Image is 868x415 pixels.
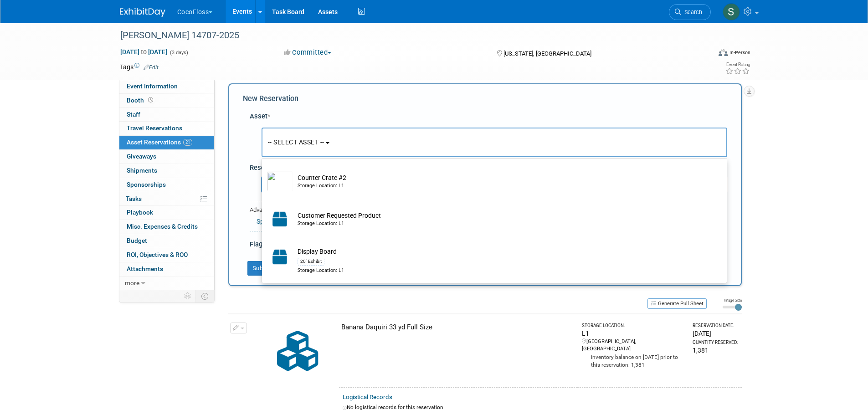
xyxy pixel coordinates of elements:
span: Attachments [127,265,163,272]
div: Reservation Date: [693,323,738,329]
div: In-Person [729,49,750,56]
span: to [139,48,148,56]
div: [GEOGRAPHIC_DATA], [GEOGRAPHIC_DATA] [582,338,684,353]
span: Misc. Expenses & Credits [127,223,198,230]
div: No logistical records for this reservation. [343,404,738,411]
span: Booth not reserved yet [146,97,155,103]
a: Budget [119,234,214,248]
span: Flag: [250,240,264,248]
td: Display Board [293,247,709,274]
a: Tasks [119,192,214,206]
span: Event Information [127,82,178,90]
button: -- SELECT ASSET -- [262,128,727,157]
a: Playbook [119,206,214,220]
a: Event Information [119,80,214,93]
div: Reservation Notes [250,163,727,173]
div: Advanced Options [250,206,727,215]
span: Sponsorships [127,181,166,188]
img: Capital-Asset-Icon-2.png [267,247,293,267]
td: Toggle Event Tabs [195,290,214,302]
div: Storage Location: L1 [298,182,709,190]
a: Travel Reservations [119,122,214,135]
img: Samantha Meyers [723,3,740,20]
a: Sponsorships [119,178,214,192]
div: Storage Location: L1 [298,220,709,227]
div: Quantity Reserved: [693,339,738,346]
td: Counter Crate #2 [293,171,709,191]
img: Capital-Asset-Icon-2.png [267,209,293,229]
button: Generate Pull Sheet [647,298,707,309]
span: more [125,279,139,287]
span: Budget [127,237,147,244]
td: Tags [120,62,159,72]
button: Submit [247,261,277,276]
div: Inventory balance on [DATE] prior to this reservation: 1,381 [582,353,684,369]
span: -- SELECT ASSET -- [268,138,324,146]
a: Search [669,4,711,20]
div: L1 [582,329,684,338]
img: Format-Inperson.png [719,49,728,56]
a: Logistical Records [343,394,392,400]
div: 20' Exhibit [298,258,324,265]
a: ROI, Objectives & ROO [119,248,214,262]
div: Event Format [657,47,751,61]
span: 21 [183,139,192,146]
button: Committed [281,48,335,57]
span: Asset Reservations [127,138,192,146]
a: Giveaways [119,150,214,164]
span: ROI, Objectives & ROO [127,251,188,258]
div: Storage Location: [582,323,684,329]
img: Collateral-Icon-2.png [260,323,335,379]
a: more [119,277,214,290]
td: Customer Requested Product [293,209,709,229]
a: Asset Reservations21 [119,136,214,149]
span: Search [681,9,702,15]
span: New Reservation [243,94,298,103]
span: Travel Reservations [127,124,182,132]
a: Staff [119,108,214,122]
span: Shipments [127,167,157,174]
a: Edit [144,64,159,71]
div: [PERSON_NAME] 14707-2025 [117,27,697,44]
td: Personalize Event Tab Strip [180,290,196,302]
a: Attachments [119,262,214,276]
span: Giveaways [127,153,156,160]
span: Playbook [127,209,153,216]
div: 1,381 [693,346,738,355]
div: Image Size [723,297,742,303]
div: Banana Daquiri 33 yd Full Size [341,323,574,332]
span: Tasks [126,195,142,202]
a: Misc. Expenses & Credits [119,220,214,234]
div: Storage Location: L1 [298,267,709,274]
img: ExhibitDay [120,8,165,17]
a: Specify Shipping Logistics Category [257,218,357,225]
a: Booth [119,94,214,108]
span: Staff [127,111,140,118]
div: Event Rating [725,62,750,67]
div: [DATE] [693,329,738,338]
a: Shipments [119,164,214,178]
span: (3 days) [169,50,188,56]
span: Booth [127,97,155,104]
span: [DATE] [DATE] [120,48,168,56]
span: [US_STATE], [GEOGRAPHIC_DATA] [503,50,591,57]
div: Asset [250,112,727,121]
